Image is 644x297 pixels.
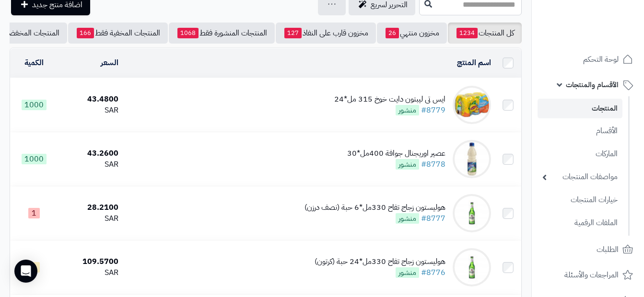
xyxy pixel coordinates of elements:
img: هوليستون زجاج تفاح 330مل*24 حبة (كرتون) [453,248,491,286]
a: مخزون منتهي26 [377,23,447,44]
span: 166 [77,28,94,38]
img: هوليستون زجاج تفاح 330مل*6 حبة (نصف درزن) [453,194,491,232]
div: 43.2600 [62,148,118,159]
a: لوحة التحكم [538,48,638,71]
a: اسم المنتج [457,57,491,69]
div: هوليستون زجاج تفاح 330مل*24 حبة (كرتون) [315,256,445,267]
div: SAR [62,159,118,170]
a: السعر [101,57,118,69]
a: المراجعات والأسئلة [538,263,638,286]
div: عصير اوريجنال جوافة 400مل*30 [347,148,445,159]
div: ايس تى ليبتون دايت خوخ 315 مل*24 [334,94,445,105]
img: ايس تى ليبتون دايت خوخ 315 مل*24 [453,86,491,124]
span: 1 [28,208,40,218]
div: هوليستون زجاج تفاح 330مل*6 حبة (نصف درزن) [304,202,445,213]
a: الكمية [24,57,44,69]
a: الأقسام [538,121,622,141]
a: #8778 [421,159,445,170]
div: SAR [62,267,118,278]
a: مواصفات المنتجات [538,167,622,187]
span: منشور [396,267,419,278]
span: 1000 [22,100,47,110]
a: المنتجات المنشورة فقط1068 [169,23,275,44]
a: #8779 [421,104,445,116]
a: المنتجات المخفية فقط166 [68,23,168,44]
a: الماركات [538,144,622,164]
span: الأقسام والمنتجات [566,78,619,91]
div: 109.5700 [62,256,118,267]
span: منشور [396,159,419,170]
img: عصير اوريجنال جوافة 400مل*30 [453,140,491,178]
span: 1068 [177,28,199,38]
span: 1000 [22,154,47,164]
span: 26 [386,28,399,38]
span: لوحة التحكم [583,53,619,66]
a: كل المنتجات1234 [448,23,522,44]
div: 43.4800 [62,94,118,105]
div: Open Intercom Messenger [14,260,37,283]
div: SAR [62,213,118,224]
img: logo-2.png [579,27,635,47]
span: الطلبات [597,243,619,256]
span: 127 [284,28,302,38]
a: خيارات المنتجات [538,190,622,210]
a: مخزون قارب على النفاذ127 [276,23,376,44]
span: 1234 [457,28,478,38]
a: المنتجات [538,99,622,118]
span: منشور [396,213,419,224]
div: 28.2100 [62,202,118,213]
span: منشور [396,105,419,115]
a: #8776 [421,267,445,278]
a: الطلبات [538,238,638,261]
span: المراجعات والأسئلة [564,268,619,282]
a: الملفات الرقمية [538,213,622,233]
a: #8777 [421,213,445,224]
div: SAR [62,105,118,116]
